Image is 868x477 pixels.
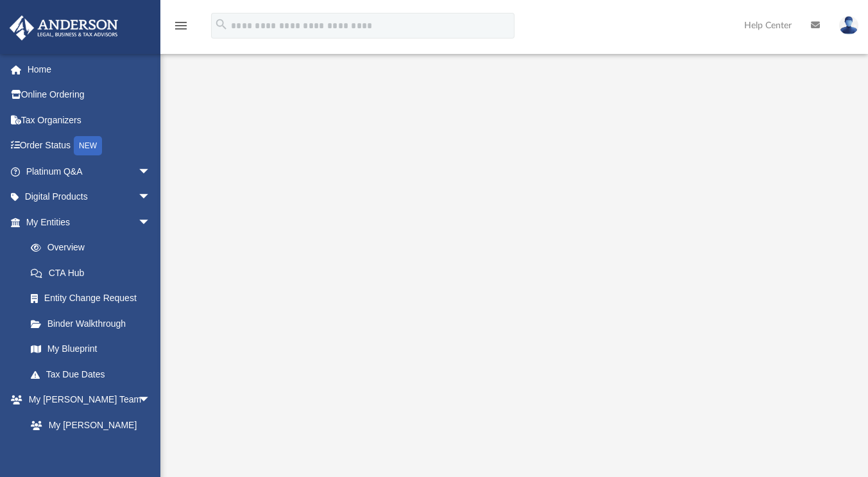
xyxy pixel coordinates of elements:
img: Anderson Advisors Platinum Portal [6,15,122,40]
i: search [214,17,228,31]
a: Entity Change Request [18,286,170,311]
a: Online Ordering [9,82,170,108]
span: arrow_drop_down [138,159,164,185]
i: menu [173,18,189,33]
a: Binder Walkthrough [18,311,170,336]
a: Tax Due Dates [18,361,170,387]
a: My Entitiesarrow_drop_down [9,209,170,235]
span: arrow_drop_down [138,387,164,413]
span: arrow_drop_down [138,184,164,211]
div: NEW [74,136,102,155]
a: Home [9,56,170,82]
span: arrow_drop_down [138,209,164,236]
a: Tax Organizers [9,107,170,133]
a: Platinum Q&Aarrow_drop_down [9,159,170,184]
a: My [PERSON_NAME] Team [18,412,157,453]
a: menu [173,24,189,33]
a: CTA Hub [18,260,170,286]
img: User Pic [839,16,858,35]
a: Order StatusNEW [9,133,170,159]
a: My [PERSON_NAME] Teamarrow_drop_down [9,387,164,413]
a: Overview [18,235,170,261]
a: My Blueprint [18,336,164,362]
a: Digital Productsarrow_drop_down [9,184,170,210]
